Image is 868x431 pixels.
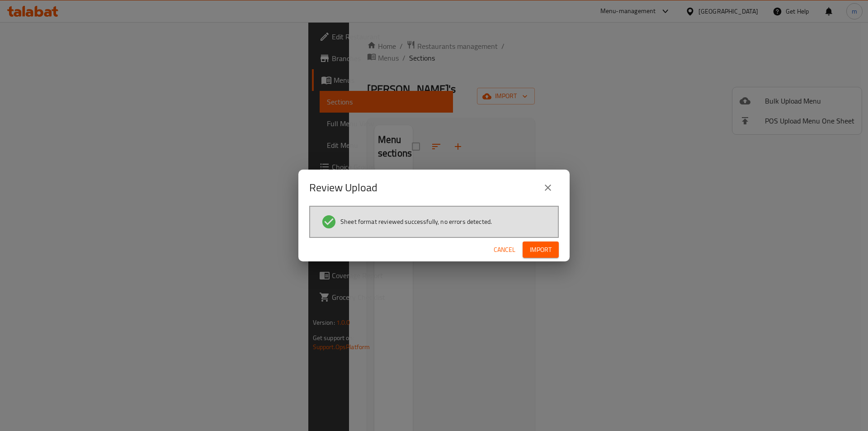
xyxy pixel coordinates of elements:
[309,180,377,195] h2: Review Upload
[490,242,519,258] button: Cancel
[523,242,559,258] button: Import
[340,217,492,226] span: Sheet format reviewed successfully, no errors detected.
[537,177,559,199] button: close
[530,244,552,256] span: Import
[494,244,515,256] span: Cancel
